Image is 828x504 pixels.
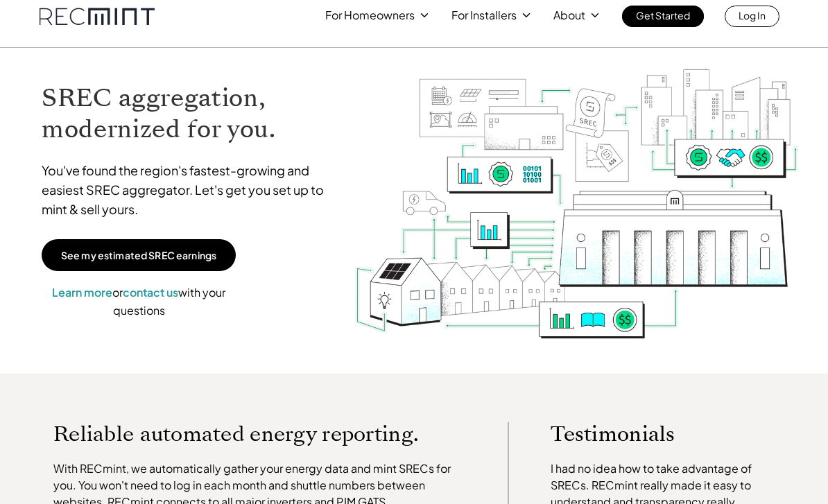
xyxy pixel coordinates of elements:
a: See my estimated SREC earnings [42,239,236,271]
p: or with your questions [42,284,236,319]
p: Testimonials [551,422,757,446]
img: RECmint value cycle [354,28,800,386]
a: Learn more [52,285,112,299]
p: Log In [739,6,766,25]
p: For Installers [451,6,517,25]
h1: SREC aggregation, modernized for you. [42,82,340,145]
p: Get Started [636,6,690,25]
a: contact us [123,285,178,299]
p: See my estimated SREC earnings [61,249,216,261]
a: Get Started [622,6,704,27]
a: Log In [725,6,779,27]
p: About [553,6,585,25]
p: Reliable automated energy reporting. [53,422,466,446]
p: You've found the region's fastest-growing and easiest SREC aggregator. Let's get you set up to mi... [42,161,340,219]
p: For Homeowners [325,6,415,25]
